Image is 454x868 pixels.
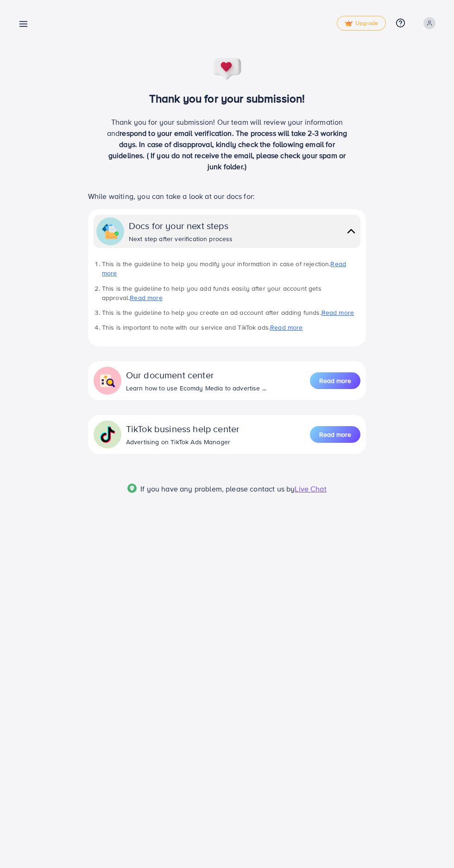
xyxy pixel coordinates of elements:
[73,92,382,105] h3: Thank you for your submission!
[129,234,233,243] div: Next step after verification process
[102,259,346,278] a: Read more
[88,191,366,202] p: While waiting, you can take a look at our docs for:
[102,259,360,278] li: This is the guideline to help you modify your information in case of rejection.
[310,426,360,443] button: Read more
[319,376,351,385] span: Read more
[212,57,242,81] img: success
[99,426,116,443] img: collapse
[322,308,354,317] a: Read more
[310,371,360,390] a: Read more
[102,308,360,317] li: This is the guideline to help you create an ad account after adding funds.
[102,223,119,240] img: collapse
[310,425,360,444] a: Read more
[126,368,266,382] div: Our document center
[102,284,360,303] li: This is the guideline to help you add funds easily after your account gets approval.
[129,219,233,232] div: Docs for your next steps
[345,20,378,27] span: Upgrade
[126,422,240,435] div: TikTok business help center
[295,484,326,494] span: Live Chat
[345,20,353,27] img: tick
[126,383,266,393] div: Learn how to use Ecomdy Media to advertise ...
[126,437,240,447] div: Advertising on TikTok Ads Manager
[103,116,351,172] p: Thank you for your submission! Our team will review your information and
[337,16,386,31] a: tickUpgrade
[108,128,347,172] span: respond to your email verification. The process will take 2-3 working days. In case of disapprova...
[140,484,295,494] span: If you have any problem, please contact us by
[127,484,137,493] img: Popup guide
[270,323,303,332] a: Read more
[99,372,116,389] img: collapse
[319,430,351,439] span: Read more
[310,372,360,389] button: Read more
[130,293,162,302] a: Read more
[102,323,360,332] li: This is important to note with our service and TikTok ads.
[345,224,358,238] img: collapse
